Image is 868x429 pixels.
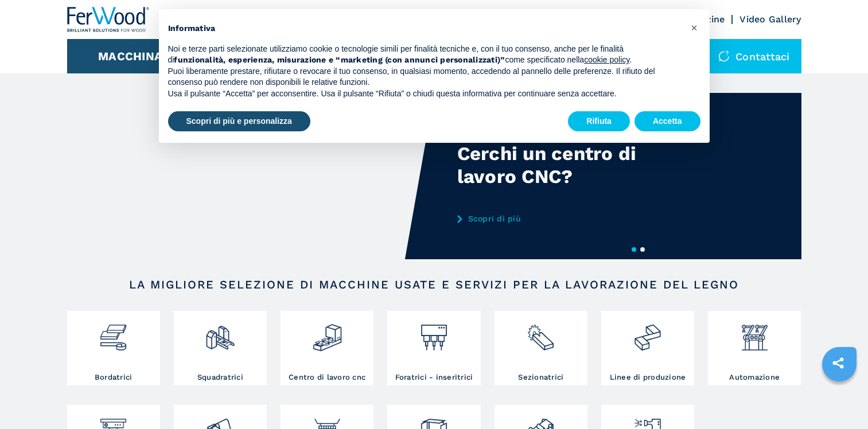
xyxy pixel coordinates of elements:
a: Squadratrici [174,311,267,385]
button: Rifiuta [568,111,630,132]
p: Noi e terze parti selezionate utilizziamo cookie o tecnologie simili per finalità tecniche e, con... [168,44,682,66]
a: sharethis [824,349,853,377]
a: Linee di produzione [601,311,694,385]
a: Automazione [708,311,801,385]
button: 1 [632,247,636,252]
a: Centro di lavoro cnc [281,311,373,385]
img: centro_di_lavoro_cnc_2.png [312,314,342,353]
h3: Linee di produzione [610,372,686,383]
h2: LA MIGLIORE SELEZIONE DI MACCHINE USATE E SERVIZI PER LA LAVORAZIONE DEL LEGNO [104,278,765,291]
h3: Automazione [729,372,780,383]
a: cookie policy [584,55,629,64]
span: × [691,21,698,34]
p: Usa il pulsante “Accetta” per acconsentire. Usa il pulsante “Rifiuta” o chiudi questa informativa... [168,88,682,100]
a: Video Gallery [739,14,801,25]
strong: funzionalità, esperienza, misurazione e “marketing (con annunci personalizzati)” [174,55,505,64]
a: Bordatrici [67,311,160,385]
video: Your browser does not support the video tag. [67,93,434,259]
button: Chiudi questa informativa [686,18,704,37]
img: squadratrici_2.png [205,314,235,353]
img: Contattaci [718,50,730,62]
img: foratrici_inseritrici_2.png [419,314,449,353]
img: Ferwood [67,7,150,32]
a: Foratrici - inseritrici [387,311,480,385]
img: automazione.png [739,314,770,353]
a: Scopri di più [457,214,682,223]
h3: Squadratrici [197,372,243,383]
h2: Informativa [168,23,682,34]
img: linee_di_produzione_2.png [632,314,663,353]
img: bordatrici_1.png [98,314,129,353]
img: sezionatrici_2.png [526,314,556,353]
button: 2 [640,247,645,252]
h3: Foratrici - inseritrici [395,372,473,383]
h3: Sezionatrici [518,372,563,383]
h3: Centro di lavoro cnc [289,372,365,383]
p: Puoi liberamente prestare, rifiutare o revocare il tuo consenso, in qualsiasi momento, accedendo ... [168,66,682,88]
a: Sezionatrici [495,311,587,385]
h3: Bordatrici [95,372,133,383]
button: Accetta [635,111,700,132]
div: Contattaci [707,39,801,73]
button: Scopri di più e personalizza [168,111,310,132]
button: Macchinari [98,49,174,63]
